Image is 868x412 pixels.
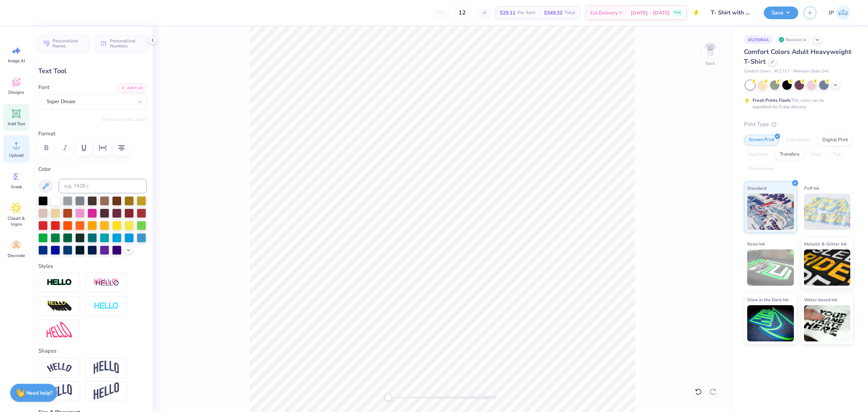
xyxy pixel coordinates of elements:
div: Accessibility label [385,394,392,401]
span: Standard [747,184,766,192]
label: Shapes [38,347,56,355]
div: Foil [829,149,846,160]
img: Puff Ink [804,194,851,230]
div: Digital Print [818,135,853,146]
img: Water based Ink [804,305,851,341]
div: Back [706,60,715,67]
span: Per Item [518,9,535,17]
span: Clipart & logos [4,215,28,227]
span: Decorate [8,253,25,258]
button: Save [764,7,798,19]
label: Color [38,165,147,173]
div: Revision 4 [776,35,810,44]
strong: Need help? [26,390,52,396]
span: Personalized Numbers [110,38,142,49]
span: Total [565,9,575,17]
div: Transfers [775,149,804,160]
div: Text Tool [38,66,147,76]
span: Image AI [8,58,25,64]
span: Free [674,10,681,15]
img: Free Distort [47,322,72,337]
img: Metallic & Glitter Ink [804,249,851,286]
div: Embroidery [781,135,816,146]
span: Glow in the Dark Ink [747,296,788,303]
img: Glow in the Dark Ink [747,305,794,341]
img: Arc [47,363,72,373]
span: Personalized Names [52,38,85,49]
span: Puff Ink [804,184,819,192]
img: Negative Space [94,302,119,310]
img: John Paul Torres [836,5,850,20]
img: Rise [94,382,119,400]
img: Flag [47,384,72,398]
button: Switch to Greek Letters [102,117,147,122]
span: Add Text [8,121,25,127]
span: [DATE] - [DATE] [631,9,670,17]
img: 3D Illusion [47,300,72,312]
div: Print Type [744,120,854,129]
span: Est. Delivery [590,9,618,17]
label: Styles [38,262,53,270]
span: Metallic & Glitter Ink [804,240,847,248]
span: Water based Ink [804,296,837,303]
label: Font [38,83,49,92]
strong: Fresh Prints Flash: [753,97,791,103]
span: Minimum Order: 24 + [793,68,829,75]
span: JP [829,9,834,17]
div: Screen Print [744,135,779,146]
span: $349.32 [544,9,562,17]
span: Greek [11,184,22,190]
img: Standard [747,194,794,230]
button: Personalized Names [38,35,89,52]
img: Stroke [47,278,72,287]
span: $29.11 [500,9,515,17]
span: Designs [8,89,24,95]
button: Personalized Numbers [96,35,147,52]
span: Upload [9,152,24,158]
img: Arch [94,361,119,374]
div: Vinyl [806,149,826,160]
input: e.g. 7428 c [59,179,147,193]
div: Rhinestones [744,164,779,175]
img: Shadow [94,278,119,287]
div: Applique [744,149,773,160]
span: # C1717 [774,68,790,75]
div: This color can be expedited for 5 day delivery. [753,97,842,110]
input: Untitled Design [705,5,758,20]
label: Format [38,130,147,138]
span: Comfort Colors [744,68,771,75]
span: Neon Ink [747,240,765,248]
input: – – [448,6,476,19]
button: Add Font [117,83,147,93]
img: Back [703,42,718,56]
div: # 525984A [744,35,773,44]
img: Neon Ink [747,249,794,286]
span: Comfort Colors Adult Heavyweight T-Shirt [744,47,851,66]
a: JP [825,5,854,20]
